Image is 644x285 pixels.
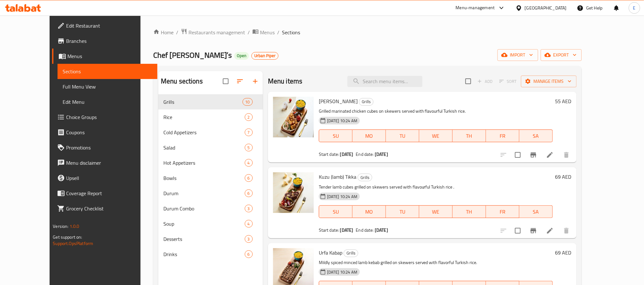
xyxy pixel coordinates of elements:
[541,49,582,61] button: export
[252,53,278,58] span: Urban Piper
[163,250,245,258] div: Drinks
[319,129,353,142] button: SU
[245,174,253,182] div: items
[555,248,572,257] h6: 69 AED
[546,227,554,235] a: Edit menu item
[388,131,417,141] span: TU
[322,207,350,216] span: SU
[158,155,263,170] div: Hot Appetizers4
[245,144,253,151] div: items
[163,144,245,151] div: Salad
[52,201,157,216] a: Grocery Checklist
[386,205,419,218] button: TU
[163,220,245,228] div: Soup
[245,221,252,227] span: 4
[52,33,157,49] a: Branches
[52,18,157,33] a: Edit Restaurant
[497,49,538,61] button: import
[53,233,82,241] span: Get support on:
[66,22,152,30] span: Edit Restaurant
[158,231,263,247] div: Desserts3
[511,224,524,237] span: Select to update
[245,251,252,257] span: 6
[248,29,250,36] li: /
[58,64,157,79] a: Sections
[163,129,245,136] span: Cold Appetizers
[268,76,303,86] h2: Menu items
[521,76,577,87] button: Manage items
[234,53,249,58] span: Open
[163,98,243,106] span: Grills
[70,222,79,230] span: 1.0.0
[419,129,453,142] button: WE
[356,226,374,234] span: End date:
[453,129,486,142] button: TH
[375,150,388,158] b: [DATE]
[245,235,253,243] div: items
[163,235,245,243] div: Desserts
[66,174,152,182] span: Upsell
[163,113,245,121] div: Rice
[188,29,245,36] span: Restaurants management
[58,94,157,109] a: Edit Menu
[282,29,300,36] span: Sections
[52,125,157,140] a: Coupons
[163,205,245,212] span: Durum Combo
[519,205,553,218] button: SA
[245,250,253,258] div: items
[245,175,252,181] span: 6
[503,51,533,59] span: import
[245,129,252,136] span: 7
[456,4,495,12] div: Menu-management
[489,131,517,141] span: FR
[319,150,339,158] span: Start date:
[66,113,152,121] span: Choice Groups
[358,174,372,181] span: Grills
[232,74,248,89] span: Sort sections
[245,206,252,212] span: 3
[158,109,263,125] div: Rice2
[455,207,483,216] span: TH
[633,4,636,11] span: E
[158,186,263,201] div: Durum6
[359,98,373,106] div: Grills
[153,29,174,36] a: Home
[386,129,419,142] button: TU
[453,205,486,218] button: TH
[260,29,275,36] span: Menus
[158,247,263,262] div: Drinks6
[52,170,157,186] a: Upsell
[325,194,360,200] span: [DATE] 10:24 AM
[526,147,541,162] button: Branch-specific-item
[325,118,360,124] span: [DATE] 10:24 AM
[525,4,567,11] div: [GEOGRAPHIC_DATA]
[277,29,279,36] li: /
[355,207,383,216] span: MO
[161,76,203,86] h2: Menu sections
[158,125,263,140] div: Cold Appetizers7
[359,98,373,105] span: Grills
[158,140,263,155] div: Salad5
[546,51,577,59] span: export
[519,129,553,142] button: SA
[555,97,572,106] h6: 55 AED
[153,28,582,36] nav: breadcrumb
[66,129,152,136] span: Coupons
[347,76,422,87] input: search
[181,28,245,36] a: Restaurants management
[245,129,253,136] div: items
[355,131,383,141] span: MO
[522,131,550,141] span: SA
[163,189,245,197] div: Durum
[358,174,372,181] div: Grills
[245,205,253,212] div: items
[66,144,152,151] span: Promotions
[422,207,450,216] span: WE
[158,216,263,231] div: Soup4
[245,236,252,242] span: 3
[158,94,263,109] div: Grills10
[52,186,157,201] a: Coverage Report
[546,151,554,159] a: Edit menu item
[63,98,152,106] span: Edit Menu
